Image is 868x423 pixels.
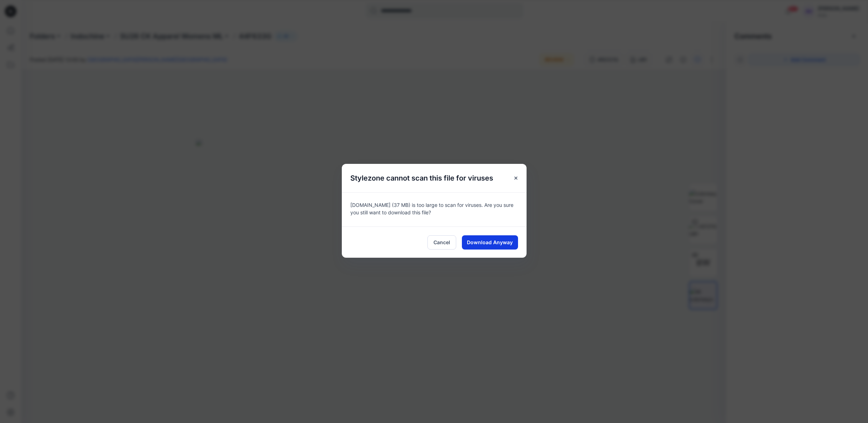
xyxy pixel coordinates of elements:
span: Cancel [433,239,450,246]
button: Close [510,172,522,184]
button: Download Anyway [462,235,518,250]
div: [DOMAIN_NAME] (37 MB) is too large to scan for viruses. Are you sure you still want to download t... [342,192,527,226]
span: Download Anyway [467,239,513,246]
h5: Stylezone cannot scan this file for viruses [342,164,502,192]
button: Cancel [427,235,456,250]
